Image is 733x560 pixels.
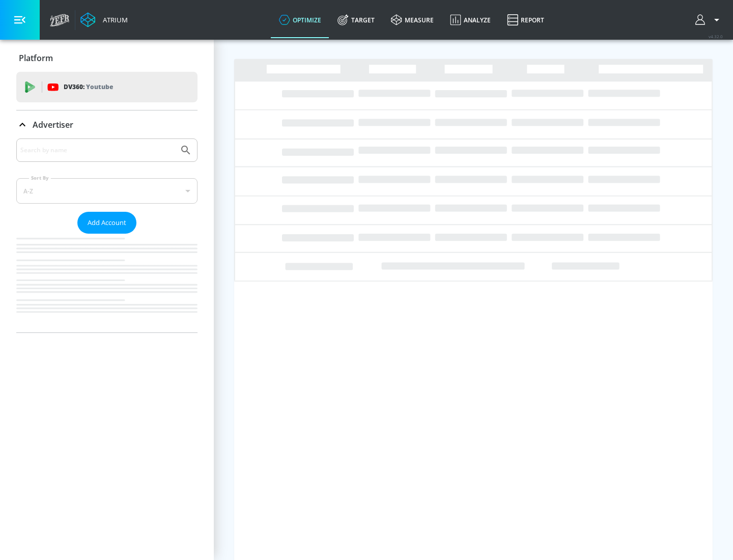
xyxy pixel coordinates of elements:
div: Advertiser [16,138,198,332]
a: Report [499,2,552,38]
div: Advertiser [16,110,198,139]
div: Atrium [99,15,128,24]
div: Platform [16,44,198,72]
a: Atrium [80,12,128,27]
a: optimize [271,2,329,38]
a: measure [383,2,442,38]
p: DV360: [64,81,113,93]
p: Platform [19,52,53,64]
p: Youtube [86,81,113,92]
a: Target [329,2,383,38]
label: Sort By [29,175,51,181]
span: Add Account [88,217,126,229]
div: DV360: Youtube [16,72,198,102]
nav: list of Advertiser [16,234,198,332]
a: Analyze [442,2,499,38]
p: Advertiser [33,119,73,130]
input: Search by name [20,144,175,157]
button: Add Account [77,212,136,234]
span: v 4.32.0 [709,34,723,39]
div: A-Z [16,178,198,204]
